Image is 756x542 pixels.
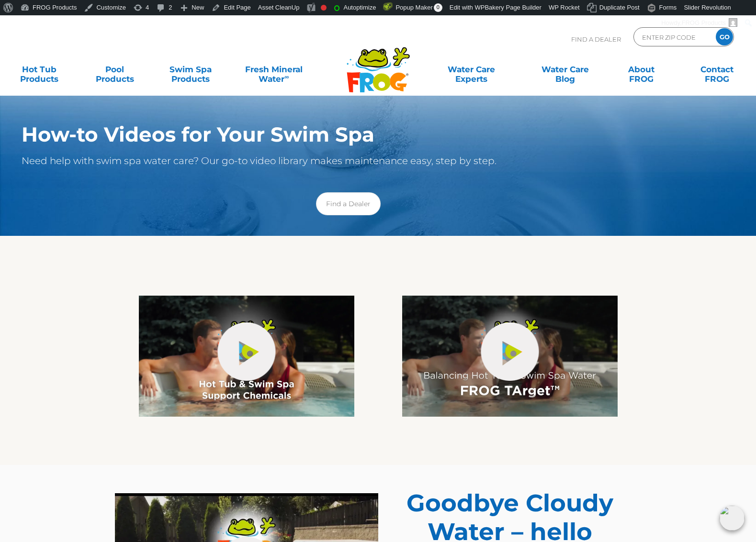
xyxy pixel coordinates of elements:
p: Find A Dealer [571,27,621,51]
img: Balancing Hot Tub & Swim Spa Water FROG TArget (2) [402,296,618,417]
a: PoolProducts [85,60,144,79]
a: Find a Dealer [316,192,381,215]
a: Water CareBlog [536,60,595,79]
p: Need help with swim spa water care? Our go-to video library makes maintenance easy, step by step. [22,153,675,168]
span: Slider Revolution [684,4,731,11]
sup: ∞ [284,73,289,80]
input: GO [716,28,733,45]
a: Fresh MineralWater∞ [237,60,311,79]
h1: How-to Videos for Your Swim Spa [22,123,675,146]
a: ContactFROG [688,60,746,79]
a: Swim SpaProducts [161,60,220,79]
a: Water CareExperts [423,60,519,79]
a: Howdy, [658,15,741,31]
img: Hot Tub & Swim Spa Support Chemicals (2) [139,296,354,417]
span: FROG Products [682,19,726,26]
img: Frog Products Logo [341,34,415,93]
div: Focus keyphrase not set [321,5,327,11]
span: 0 [434,3,442,12]
a: Hot TubProducts [10,60,68,79]
a: AboutFROG [612,60,671,79]
img: openIcon [720,506,745,531]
